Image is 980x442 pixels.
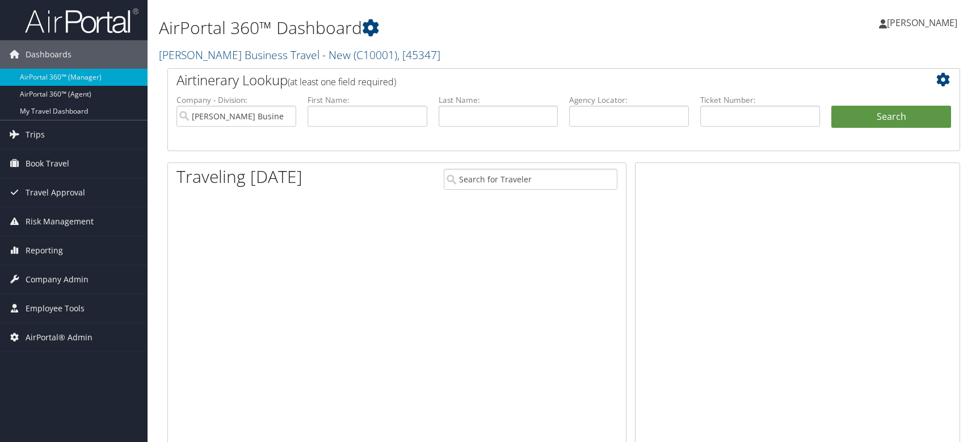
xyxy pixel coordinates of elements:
a: [PERSON_NAME] Business Travel - New [159,47,440,62]
label: First Name: [308,94,427,106]
span: Employee Tools [26,294,85,323]
h2: Airtinerary Lookup [176,70,885,90]
span: Trips [26,120,45,149]
span: [PERSON_NAME] [887,16,957,29]
span: ( C10001 ) [354,47,397,62]
label: Agency Locator: [569,94,689,106]
span: Risk Management [26,207,94,236]
span: (at least one field required) [288,76,396,88]
h1: Traveling [DATE] [176,165,302,189]
span: Dashboards [26,40,71,69]
input: Search for Traveler [444,169,617,190]
span: Reporting [26,236,63,265]
a: [PERSON_NAME] [879,6,969,40]
span: AirPortal® Admin [26,323,92,352]
button: Search [831,106,951,128]
h1: AirPortal 360™ Dashboard [159,16,699,40]
span: Travel Approval [26,178,85,207]
img: airportal-logo.png [25,7,138,34]
label: Last Name: [439,94,558,106]
label: Company - Division: [176,94,296,106]
span: , [ 45347 ] [397,47,440,62]
label: Ticket Number: [700,94,820,106]
span: Book Travel [26,149,69,178]
span: Company Admin [26,265,89,294]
